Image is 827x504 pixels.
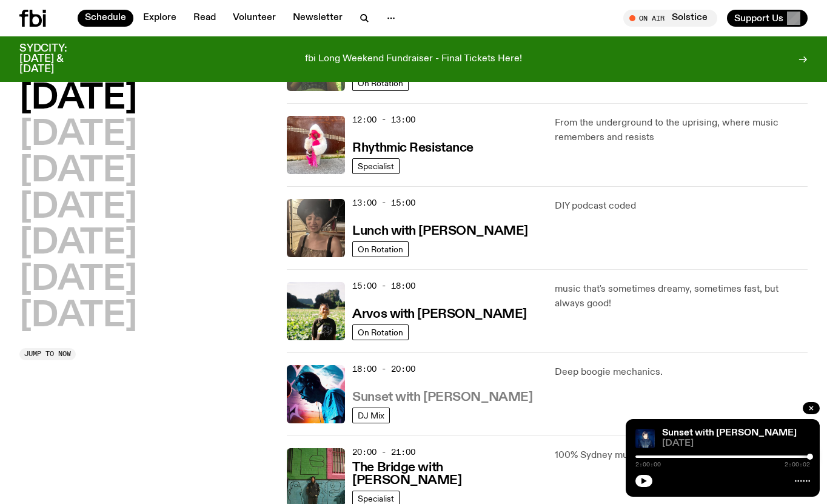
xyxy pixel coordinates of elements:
[352,462,540,487] h3: The Bridge with [PERSON_NAME]
[226,10,283,27] a: Volunteer
[352,225,527,238] h3: Lunch with [PERSON_NAME]
[555,365,808,380] p: Deep boogie mechanics.
[555,116,808,145] p: From the underground to the uprising, where music remembers and resists
[287,116,345,174] img: Attu crouches on gravel in front of a brown wall. They are wearing a white fur coat with a hood, ...
[623,10,717,27] button: On AirSolstice
[19,118,137,152] button: [DATE]
[352,408,390,423] a: DJ Mix
[727,10,808,27] button: Support Us
[555,448,808,463] p: 100% Sydney music
[358,245,403,254] span: On Rotation
[734,13,783,24] span: Support Us
[635,462,661,468] span: 2:00:00
[19,263,137,297] button: [DATE]
[662,428,797,438] a: Sunset with [PERSON_NAME]
[19,191,137,225] button: [DATE]
[78,10,133,27] a: Schedule
[286,10,350,27] a: Newsletter
[19,155,137,189] button: [DATE]
[352,324,409,340] a: On Rotation
[186,10,223,27] a: Read
[24,351,71,357] span: Jump to now
[352,306,526,321] a: Arvos with [PERSON_NAME]
[352,280,415,292] span: 15:00 - 18:00
[785,462,810,468] span: 2:00:02
[305,54,522,65] p: fbi Long Weekend Fundraiser - Final Tickets Here!
[358,162,394,171] span: Specialist
[352,389,532,404] a: Sunset with [PERSON_NAME]
[352,75,409,91] a: On Rotation
[287,365,345,423] img: Simon Caldwell stands side on, looking downwards. He has headphones on. Behind him is a brightly ...
[358,411,384,420] span: DJ Mix
[358,79,403,88] span: On Rotation
[555,282,808,311] p: music that's sometimes dreamy, sometimes fast, but always good!
[358,328,403,337] span: On Rotation
[555,199,808,213] p: DIY podcast coded
[19,227,137,261] button: [DATE]
[352,446,415,458] span: 20:00 - 21:00
[352,158,400,174] a: Specialist
[287,282,345,340] img: Bri is smiling and wearing a black t-shirt. She is standing in front of a lush, green field. Ther...
[352,459,540,487] a: The Bridge with [PERSON_NAME]
[352,223,527,238] a: Lunch with [PERSON_NAME]
[352,197,415,209] span: 13:00 - 15:00
[352,142,474,155] h3: Rhythmic Resistance
[662,439,810,448] span: [DATE]
[352,114,415,126] span: 12:00 - 13:00
[352,241,409,257] a: On Rotation
[352,308,526,321] h3: Arvos with [PERSON_NAME]
[136,10,184,27] a: Explore
[352,363,415,375] span: 18:00 - 20:00
[352,391,532,404] h3: Sunset with [PERSON_NAME]
[19,300,137,334] button: [DATE]
[19,82,137,116] button: [DATE]
[352,139,474,155] a: Rhythmic Resistance
[19,348,76,360] button: Jump to now
[358,494,394,503] span: Specialist
[19,44,97,75] h3: SYDCITY: [DATE] & [DATE]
